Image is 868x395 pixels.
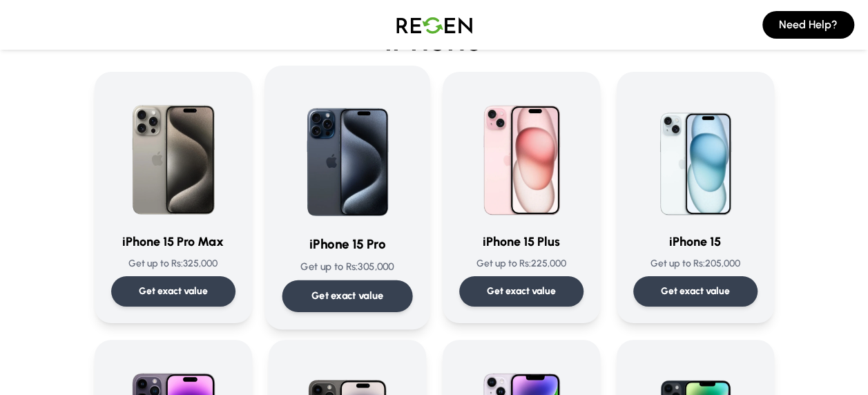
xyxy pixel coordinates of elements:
h3: iPhone 15 Plus [459,232,584,251]
p: Get up to Rs: 225,000 [459,257,584,271]
img: Logo [386,6,483,44]
p: Get exact value [311,289,383,303]
p: Get exact value [139,285,208,298]
p: Get exact value [661,285,730,298]
span: iPhone [95,22,774,55]
p: Get exact value [487,285,556,298]
p: Get up to Rs: 205,000 [633,257,758,271]
img: iPhone 15 [633,88,758,221]
h3: iPhone 15 [633,232,758,251]
h3: iPhone 15 Pro Max [111,232,235,251]
button: Need Help? [762,11,854,39]
h3: iPhone 15 Pro [282,234,412,254]
img: iPhone 15 Plus [459,88,584,221]
img: iPhone 15 Pro Max [111,88,235,221]
p: Get up to Rs: 325,000 [111,257,235,271]
p: Get up to Rs: 305,000 [282,260,412,274]
img: iPhone 15 Pro [282,83,412,222]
